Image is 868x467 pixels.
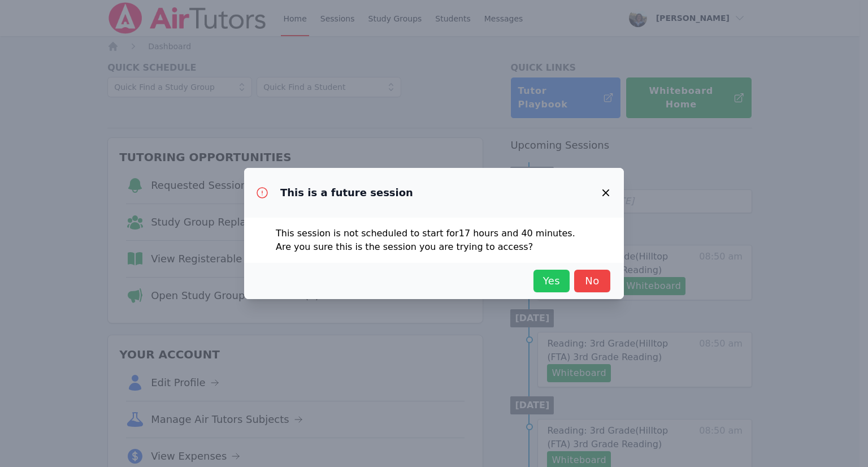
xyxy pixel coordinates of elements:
[580,273,605,289] span: No
[574,270,610,292] button: No
[280,186,413,200] h3: This is a future session
[276,227,592,254] p: This session is not scheduled to start for 17 hours and 40 minutes . Are you sure this is the ses...
[539,273,564,289] span: Yes
[533,270,570,292] button: Yes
